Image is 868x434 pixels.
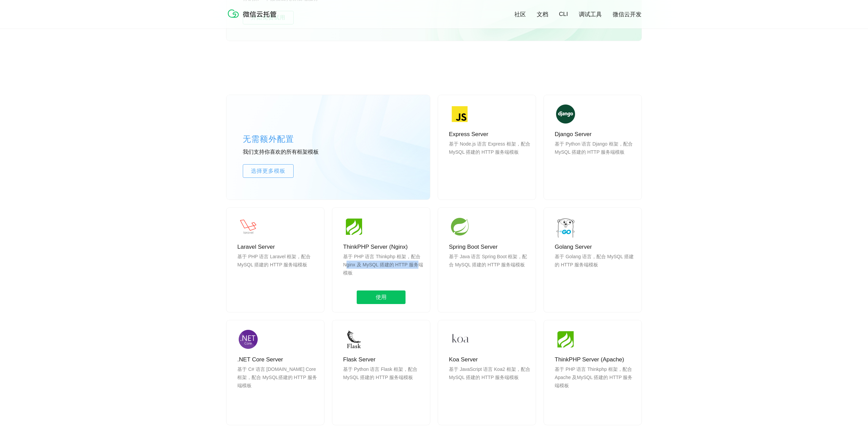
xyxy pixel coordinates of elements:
span: 选择更多模板 [243,167,293,175]
p: 我们支持你喜欢的所有框架模板 [243,149,344,156]
p: Golang Server [555,243,636,251]
a: CLI [559,11,568,18]
p: 基于 Python 语言 Django 框架，配合 MySQL 搭建的 HTTP 服务端模板 [555,140,636,172]
p: 基于 C# 语言 [DOMAIN_NAME] Core 框架，配合 MySQL搭建的 HTTP 服务端模板 [237,365,319,398]
p: 基于 Node.js 语言 Express 框架，配合 MySQL 搭建的 HTTP 服务端模板 [449,140,530,172]
a: 文档 [537,11,548,18]
a: 社区 [514,11,526,18]
p: 基于 JavaScript 语言 Koa2 框架，配合 MySQL 搭建的 HTTP 服务端模板 [449,365,530,398]
p: Flask Server [343,356,425,364]
p: Django Server [555,130,636,138]
p: ThinkPHP Server (Apache) [555,356,636,364]
p: 基于 Python 语言 Flask 框架，配合 MySQL 搭建的 HTTP 服务端模板 [343,365,425,398]
p: .NET Core Server [237,356,319,364]
p: Laravel Server [237,243,319,251]
p: 基于 Java 语言 Spring Boot 框架，配合 MySQL 搭建的 HTTP 服务端模板 [449,252,530,285]
p: Koa Server [449,356,530,364]
p: 基于 PHP 语言 Thinkphp 框架，配合 Nginx 及 MySQL 搭建的 HTTP 服务端模板 [343,252,425,285]
p: Spring Boot Server [449,243,530,251]
a: 调试工具 [579,11,602,18]
a: 微信云托管 [226,16,281,21]
span: 使用 [357,290,406,304]
img: 微信云托管 [226,7,281,20]
p: 基于 PHP 语言 Laravel 框架，配合 MySQL 搭建的 HTTP 服务端模板 [237,252,319,285]
p: 基于 Golang 语言，配合 MySQL 搭建的 HTTP 服务端模板 [555,252,636,285]
p: 基于 PHP 语言 Thinkphp 框架，配合 Apache 及MySQL 搭建的 HTTP 服务端模板 [555,365,636,398]
a: 微信云开发 [613,11,642,18]
p: Express Server [449,130,530,138]
p: ThinkPHP Server (Nginx) [343,243,425,251]
p: 无需额外配置 [243,132,344,146]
